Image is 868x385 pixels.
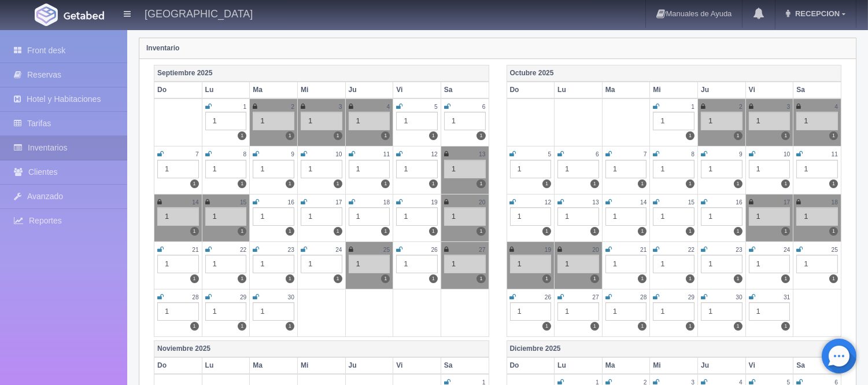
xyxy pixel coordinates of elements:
[301,160,342,178] div: 1
[157,207,199,226] div: 1
[157,302,199,321] div: 1
[688,294,695,300] small: 29
[510,160,552,178] div: 1
[829,179,838,188] label: 1
[240,199,246,206] small: 15
[431,199,438,206] small: 19
[349,112,390,130] div: 1
[157,255,199,273] div: 1
[542,322,551,331] label: 1
[686,274,695,283] label: 1
[829,131,838,140] label: 1
[545,247,551,253] small: 19
[479,151,485,157] small: 13
[429,227,438,236] label: 1
[542,274,551,283] label: 1
[796,112,838,130] div: 1
[605,302,647,321] div: 1
[243,151,247,157] small: 8
[557,255,599,273] div: 1
[383,247,390,253] small: 25
[650,357,698,374] th: Mi
[205,112,247,130] div: 1
[190,274,199,283] label: 1
[35,3,58,26] img: Getabed
[253,160,294,178] div: 1
[745,82,793,98] th: Vi
[745,357,793,374] th: Vi
[555,357,603,374] th: Lu
[510,207,552,226] div: 1
[590,179,599,188] label: 1
[154,357,202,374] th: Do
[192,294,198,300] small: 28
[238,274,246,283] label: 1
[739,104,743,110] small: 2
[195,151,199,157] small: 7
[393,82,441,98] th: Vi
[781,131,790,140] label: 1
[691,104,695,110] small: 1
[145,6,253,20] h4: [GEOGRAPHIC_DATA]
[205,207,247,226] div: 1
[781,274,790,283] label: 1
[240,294,246,300] small: 29
[291,104,294,110] small: 2
[796,255,838,273] div: 1
[381,274,390,283] label: 1
[542,179,551,188] label: 1
[686,227,695,236] label: 1
[793,357,841,374] th: Sa
[297,82,345,98] th: Mi
[749,160,791,178] div: 1
[157,160,199,178] div: 1
[545,294,551,300] small: 26
[190,322,199,331] label: 1
[784,294,790,300] small: 31
[653,255,695,273] div: 1
[701,207,743,226] div: 1
[202,82,250,98] th: Lu
[701,302,743,321] div: 1
[749,255,791,273] div: 1
[444,112,486,130] div: 1
[441,357,489,374] th: Sa
[653,160,695,178] div: 1
[653,302,695,321] div: 1
[602,82,650,98] th: Ma
[190,227,199,236] label: 1
[383,199,390,206] small: 18
[286,131,294,140] label: 1
[507,357,555,374] th: Do
[396,255,438,273] div: 1
[749,207,791,226] div: 1
[146,44,179,52] strong: Inventario
[749,112,791,130] div: 1
[205,302,247,321] div: 1
[238,131,246,140] label: 1
[238,227,246,236] label: 1
[784,151,790,157] small: 10
[605,160,647,178] div: 1
[288,294,294,300] small: 30
[781,227,790,236] label: 1
[686,179,695,188] label: 1
[688,247,695,253] small: 22
[335,199,342,206] small: 17
[297,357,345,374] th: Mi
[640,247,647,253] small: 21
[477,274,485,283] label: 1
[444,255,486,273] div: 1
[64,11,104,20] img: Getabed
[796,207,838,226] div: 1
[644,151,647,157] small: 7
[557,302,599,321] div: 1
[335,151,342,157] small: 10
[253,207,294,226] div: 1
[441,82,489,98] th: Sa
[781,179,790,188] label: 1
[510,255,552,273] div: 1
[154,340,489,357] th: Noviembre 2025
[291,151,294,157] small: 9
[734,322,743,331] label: 1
